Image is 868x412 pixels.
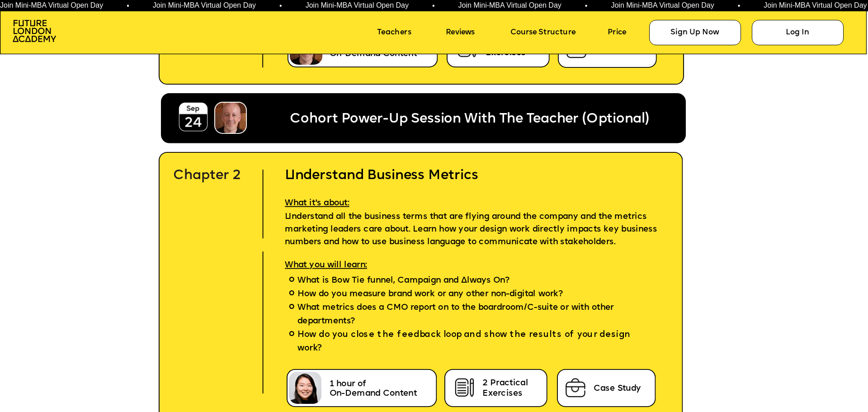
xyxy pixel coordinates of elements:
span: What metrics does a CMO report on to the boardroom/C-suite or with other departments? [297,301,656,328]
span: • [279,2,282,9]
span: What is Bow Tie funnel, Campaign and Always On? [297,274,509,288]
span: • [127,2,129,9]
img: image-75ee59ac-5515-4aba-aadc-0d7dfe35305c.png [563,375,588,400]
span: How do you close the feedback loop and show the results of your design work? [297,331,633,352]
a: Price [608,25,642,41]
span: 2 Practical Exercises [482,379,531,397]
a: Teachers [377,25,432,41]
span: Cohort Power-Up Session With The Teacher (Optional) [290,112,648,126]
span: • [585,2,587,9]
span: Understand all the business terms that are flying around the company and the metrics marketing le... [285,213,660,246]
span: How do you measure brand work or any other non-digital work? [297,288,563,301]
img: image-18956b4c-1360-46b4-bafe-d711b826ae50.png [177,101,209,133]
a: Reviews [446,25,492,41]
span: Case Study [594,385,641,393]
span: 1 hour of On-Demand Content [330,380,417,398]
span: • [432,2,434,9]
h2: Understand Business Metrics [272,150,682,184]
span: What it's about: [285,199,349,207]
span: • [737,2,740,9]
a: Course Structure [510,25,600,41]
p: Included in the chapter: [272,355,682,390]
span: Chapter 2 [173,169,241,182]
img: image-aac980e9-41de-4c2d-a048-f29dd30a0068.png [13,20,56,42]
img: image-cb722855-f231-420d-ba86-ef8a9b8709e7.png [452,376,477,400]
span: What you will learn: [285,261,367,269]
